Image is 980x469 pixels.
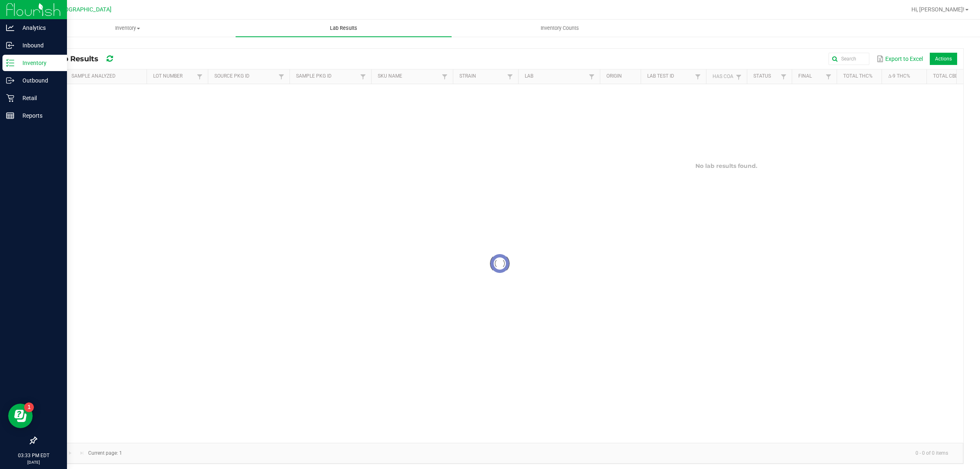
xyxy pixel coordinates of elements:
p: Inventory [14,58,63,68]
a: StatusSortable [753,73,778,80]
inline-svg: Inbound [6,41,14,49]
a: Lot NumberSortable [153,73,194,80]
inline-svg: Retail [6,94,14,102]
input: Search [829,53,869,65]
a: Lab Results [236,20,452,37]
a: Total CBD%Sortable [933,73,968,80]
span: Inventory Counts [530,25,590,32]
a: Filter [734,72,744,82]
a: Total THC%Sortable [843,73,878,80]
p: [DATE] [4,459,63,465]
p: Analytics [14,23,63,33]
a: Filter [358,71,368,82]
a: Filter [505,71,515,82]
p: Reports [14,111,63,121]
p: 03:33 PM EDT [4,452,63,459]
button: Export to Excel [874,52,925,66]
span: [GEOGRAPHIC_DATA] [56,6,111,13]
a: Inventory [20,20,236,37]
inline-svg: Outbound [6,76,14,85]
span: Hi, [PERSON_NAME]! [911,6,964,13]
a: OriginSortable [606,73,637,80]
th: Has CoA [706,69,747,84]
span: Inventory [20,25,235,32]
li: Actions [930,53,957,65]
a: Inventory Counts [452,20,668,37]
inline-svg: Analytics [6,24,14,32]
a: SKU NameSortable [378,73,439,80]
inline-svg: Reports [6,112,14,120]
a: Filter [587,71,597,82]
a: Lab Test IDSortable [647,73,693,80]
a: ∆-9 THC%Sortable [888,73,923,80]
span: Lab Results [319,25,368,32]
a: Filter [824,71,833,82]
div: All Lab Results [42,52,135,66]
iframe: Resource center unread badge [24,402,34,412]
a: Filter [440,71,450,82]
p: Retail [14,93,63,103]
kendo-pager-info: 0 - 0 of 0 items [127,447,955,460]
inline-svg: Inventory [6,59,14,67]
a: Filter [276,71,286,82]
a: FinalSortable [798,73,823,80]
a: Filter [195,71,205,82]
iframe: Resource center [8,404,33,428]
a: Sample AnalyzedSortable [71,73,143,80]
a: Filter [779,71,788,82]
a: Source Pkg IDSortable [214,73,276,80]
p: Outbound [14,76,63,85]
kendo-pager: Current page: 1 [36,443,963,464]
a: LabSortable [525,73,586,80]
a: Sample Pkg IDSortable [296,73,358,80]
p: Inbound [14,40,63,50]
a: StrainSortable [459,73,505,80]
a: Filter [693,71,703,82]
